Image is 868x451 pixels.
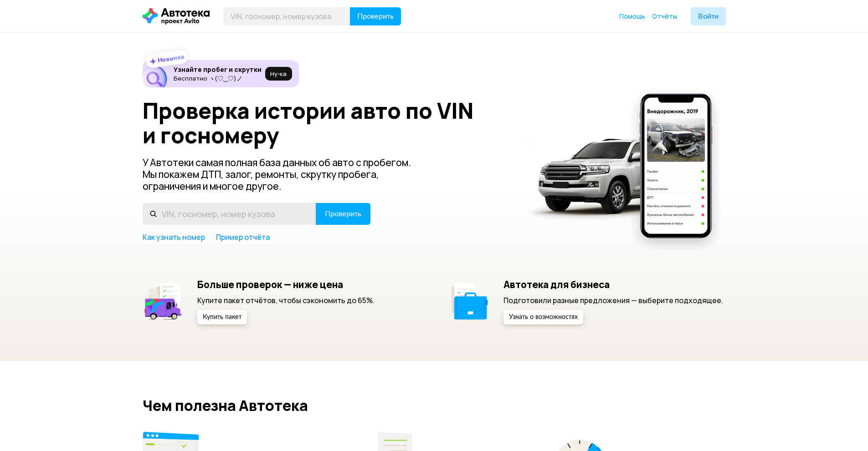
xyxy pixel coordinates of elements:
span: Проверить [325,210,361,218]
span: Войти [698,13,719,20]
h2: Чем полезна Автотека [143,397,726,414]
button: Проверить [350,7,401,25]
input: VIN, госномер, номер кузова [143,203,316,225]
button: Узнать о возможностях [503,310,583,324]
h5: Больше проверок — ниже цена [197,279,375,290]
input: VIN, госномер, номер кузова [223,7,350,25]
a: Как узнать номер [143,232,205,242]
button: Купить пакет [197,310,247,324]
h5: Автотека для бизнеса [503,279,723,290]
p: Подготовили разные предложения — выберите подходящее. [503,295,723,305]
span: Купить пакет [203,314,241,320]
a: Отчёты [652,12,677,21]
a: Пример отчёта [216,232,270,242]
button: Проверить [316,203,370,225]
button: Войти [691,7,726,25]
h6: Узнайте пробег и скрутки [174,66,262,74]
span: Проверить [357,13,394,20]
strong: Новинка [157,52,185,64]
p: Бесплатно ヽ(♡‿♡)ノ [174,75,262,82]
span: Ну‑ка [270,70,287,77]
a: Помощь [619,12,645,21]
h1: Проверка истории авто по VIN и госномеру [143,98,513,147]
p: У Автотеки самая полная база данных об авто с пробегом. Мы покажем ДТП, залог, ремонты, скрутку п... [143,157,426,192]
span: Узнать о возможностях [509,314,578,320]
p: Купите пакет отчётов, чтобы сэкономить до 65%. [197,295,375,305]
